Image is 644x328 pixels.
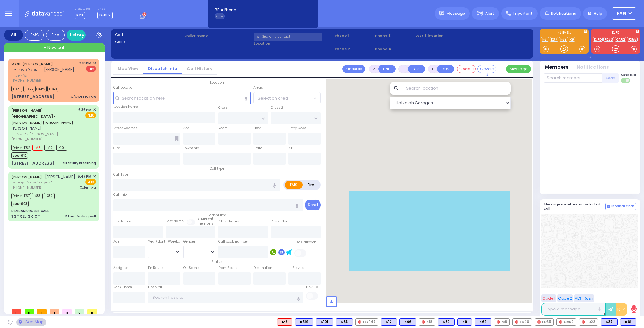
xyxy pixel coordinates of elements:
[148,292,303,303] input: Search hospital
[601,318,618,326] div: BLS
[11,61,53,66] a: WOLF [PERSON_NAME]
[44,145,55,151] span: K12
[183,265,199,271] label: On Scene
[11,137,42,142] span: [PHONE_NUMBER]
[44,45,65,51] span: + New call
[113,92,251,104] input: Search location here
[215,7,236,13] span: BRIA Phone
[358,320,361,324] img: red-radio-icon.svg
[288,146,293,151] label: ZIP
[174,136,179,141] span: Other building occupants
[183,239,195,244] label: Gender
[11,201,29,207] span: BUS-903
[316,318,333,326] div: BLS
[25,30,44,41] div: EMS
[620,318,636,326] div: BLS
[253,126,261,131] label: Floor
[113,104,138,109] label: Location Name
[342,65,365,73] button: Transfer call
[11,67,74,72] span: ר' ישראל העניך - ר' [PERSON_NAME]
[93,107,96,112] span: ✕
[11,132,76,137] span: ר' פישל - ר' [PERSON_NAME]
[254,33,322,41] input: Search a contact
[621,73,636,77] span: Send text
[627,37,638,42] a: FD55
[485,11,494,16] span: Alert
[569,37,575,42] a: K9
[574,294,594,302] button: ALS-Rush
[611,204,635,209] span: Internal Chat
[577,64,609,71] button: Notifications
[4,30,23,41] div: All
[113,265,129,271] label: Assigned
[197,221,214,226] span: members
[113,85,135,90] label: Call Location
[23,86,34,92] span: FD55
[11,73,77,78] span: וואלף שעהר
[512,318,532,326] div: FD40
[603,37,614,42] a: FD23
[183,126,189,131] label: Apt
[197,216,215,221] small: Share with
[16,318,46,326] div: See map
[378,65,396,73] button: UNIT
[591,31,640,36] label: KJFD
[579,318,598,326] div: FD23
[93,174,96,179] span: ✕
[65,214,96,219] div: Pt not feeling well
[207,80,227,85] span: Location
[86,66,96,72] span: Fire
[375,33,414,38] span: Phone 3
[78,107,91,112] span: 6:36 PM
[399,318,416,326] div: K66
[375,46,414,52] span: Phone 4
[148,239,180,244] div: Year/Month/Week/Day
[559,320,562,324] img: red-radio-icon.svg
[11,193,31,199] span: Driver-K57
[335,33,373,38] span: Phone 1
[277,318,292,326] div: M6
[207,166,227,171] span: Call type
[183,146,199,151] label: Township
[45,174,75,179] span: [PERSON_NAME]
[559,37,568,42] a: K69
[277,318,292,326] div: ALS KJ
[11,108,56,119] span: [PERSON_NAME][GEOGRAPHIC_DATA] -
[78,174,91,179] span: 5:47 PM
[113,172,128,177] label: Call Type
[551,11,576,16] span: Notifications
[438,318,455,326] div: BLS
[113,126,137,131] label: Street Address
[75,309,84,314] span: 2
[557,294,573,302] button: Code 2
[11,185,42,190] span: [PHONE_NUMBER]
[408,65,425,73] button: ALS
[402,82,511,95] input: Search location
[288,265,304,271] label: In Service
[621,77,631,84] label: Turn off text
[477,65,496,73] button: Covered
[607,205,610,208] img: comment-alt.png
[32,193,43,199] span: K83
[535,318,554,326] div: FD55
[254,41,333,46] label: Location
[439,11,444,16] img: message.svg
[11,108,73,125] a: [PERSON_NAME] [PERSON_NAME]
[605,203,636,210] button: Internal Chat
[457,318,472,326] div: BLS
[97,7,113,11] label: Lines
[294,240,316,245] label: Use Callback
[515,320,518,324] img: red-radio-icon.svg
[457,65,476,73] button: Code-1
[85,179,96,185] span: EMS
[47,86,58,92] span: FD40
[381,318,397,326] div: K12
[306,285,318,290] label: Pick up
[113,239,119,244] label: Age
[288,126,306,131] label: Entry Code
[218,105,230,110] label: Cross 1
[63,161,96,166] div: difficulty breathing
[25,309,34,314] span: 0
[544,73,602,83] input: Search member
[85,112,96,118] span: EMS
